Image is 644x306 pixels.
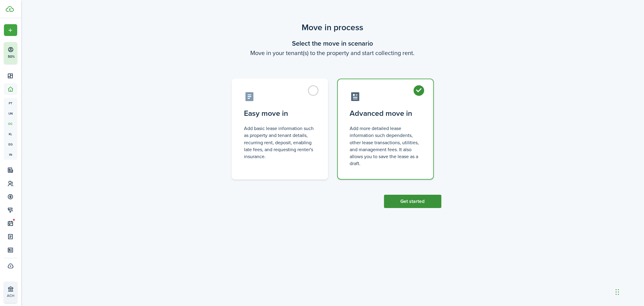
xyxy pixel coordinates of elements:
[544,241,644,306] iframe: Chat Widget
[4,139,17,149] a: eq
[244,108,316,119] control-radio-card-title: Easy move in
[350,108,421,119] control-radio-card-title: Advanced move in
[384,195,441,208] button: Get started
[8,54,15,59] p: 50%
[244,125,316,160] control-radio-card-description: Add basic lease information such as property and tenant details, recurring rent, deposit, enablin...
[4,119,17,129] a: oc
[6,6,14,12] img: TenantCloud
[224,38,441,48] wizard-step-header-title: Select the move in scenario
[4,98,17,108] a: pt
[4,24,17,36] button: Open menu
[4,129,17,139] a: kl
[224,48,441,57] wizard-step-header-description: Move in your tenant(s) to the property and start collecting rent.
[224,21,441,34] scenario-title: Move in process
[4,149,17,160] a: in
[616,283,619,301] div: Drag
[4,282,17,303] a: ACH
[4,108,17,119] a: un
[350,125,421,167] control-radio-card-description: Add more detailed lease information such dependents, other lease transactions, utilities, and man...
[4,42,54,64] button: 50%
[7,293,43,298] p: ACH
